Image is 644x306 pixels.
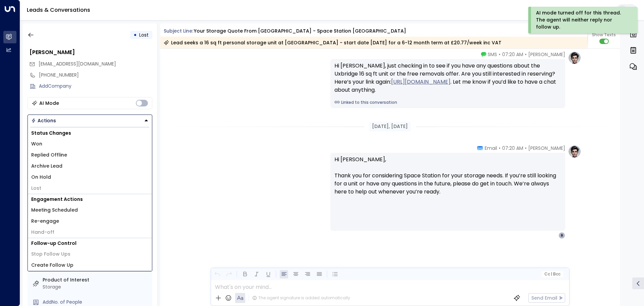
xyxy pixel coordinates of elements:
div: Storage [43,283,150,291]
span: On Hold [31,174,51,181]
span: Replied Offline [31,151,67,159]
img: profile-logo.png [568,51,581,64]
p: Hi [PERSON_NAME], Thank you for considering Space Station for your storage needs. If you’re still... [334,156,561,204]
span: [EMAIL_ADDRESS][DOMAIN_NAME] [39,60,116,67]
span: Create Follow Up [31,262,73,269]
span: • [499,145,500,151]
span: Show Texts [592,32,616,38]
img: profile-logo.png [568,145,581,158]
span: Hand-off [31,229,54,236]
div: Hi [PERSON_NAME], just checking in to see if you have any questions about the Uxbridge 16 sq ft u... [334,62,561,94]
span: bilkishbegum235@gmail.com [39,60,116,68]
button: Undo [213,270,221,278]
span: Cc Bcc [544,272,560,276]
div: Actions [31,118,56,124]
div: Lead seeks a 16 sq ft personal storage unit at [GEOGRAPHIC_DATA] - start date [DATE] for a 6-12 m... [164,39,501,46]
a: Linked to this conversation [334,99,561,105]
div: The agent signature is added automatically [252,295,350,301]
span: | [551,272,552,276]
span: Lost [139,32,149,38]
span: Email [485,145,497,151]
div: • [133,29,137,41]
a: Leads & Conversations [27,6,90,14]
button: Cc|Bcc [541,271,563,277]
span: [PERSON_NAME] [528,51,565,58]
div: Button group with a nested menu [28,115,152,127]
span: • [525,145,527,151]
div: [DATE], [DATE] [369,122,411,131]
span: Lost [31,185,41,192]
span: 07:20 AM [502,51,523,58]
span: SMS [488,51,497,58]
div: [PHONE_NUMBER] [39,72,152,79]
div: B [558,232,565,239]
button: Actions [28,115,152,127]
div: AddNo. of People [43,299,150,306]
div: AI Mode [39,100,59,106]
div: AI mode turned off for this thread. The agent will neither reply nor follow up. [536,9,628,31]
div: [PERSON_NAME] [30,48,152,56]
div: Your storage quote from [GEOGRAPHIC_DATA] - Space Station [GEOGRAPHIC_DATA] [194,28,406,35]
span: • [499,51,500,58]
h1: Status Changes [28,128,152,138]
span: Stop Follow Ups [31,251,70,258]
h1: Engagement Actions [28,194,152,205]
h1: Follow-up Control [28,238,152,249]
label: Product of Interest [43,276,150,283]
span: 07:20 AM [502,145,523,151]
div: AddCompany [39,83,152,90]
span: [PERSON_NAME] [528,145,565,151]
span: • [525,51,527,58]
span: Archive Lead [31,163,62,170]
a: [URL][DOMAIN_NAME] [391,78,450,86]
button: Redo [225,270,233,278]
span: Meeting Scheduled [31,207,78,214]
span: Subject Line: [164,28,193,34]
span: Won [31,140,42,147]
span: Re-engage [31,218,59,225]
